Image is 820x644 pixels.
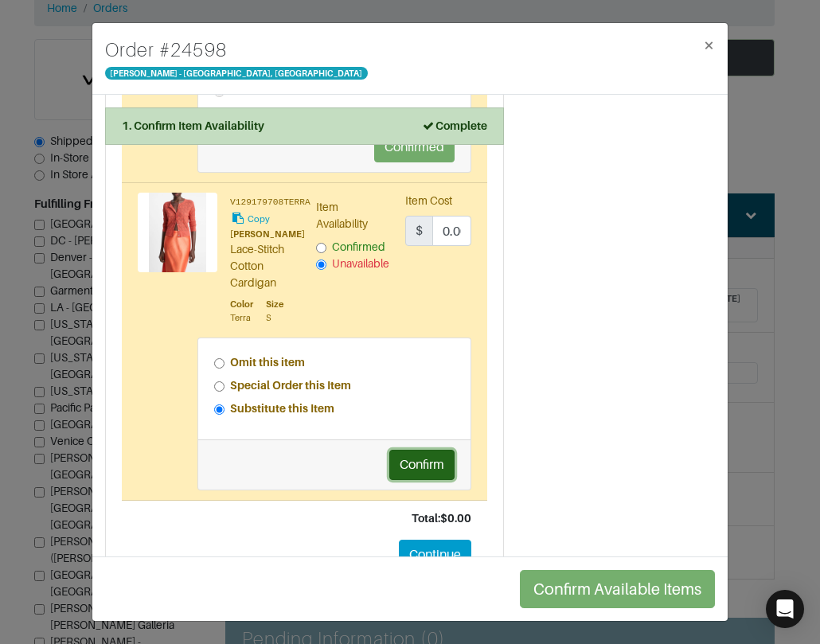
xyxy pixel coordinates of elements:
[266,298,283,311] div: Size
[316,199,381,232] label: Item Availability
[105,36,368,64] h4: Order # 24598
[374,132,455,162] button: Confirmed
[520,570,715,608] button: Confirm Available Items
[214,404,225,415] input: Substitute this Item
[230,197,310,207] small: V129179708TERRA
[703,34,715,56] span: ×
[138,510,471,527] div: Total: $0.00
[230,379,351,392] strong: Special Order this Item
[421,119,487,132] strong: Complete
[214,358,225,369] input: Omit this item
[389,450,455,480] button: Confirm
[405,193,452,209] label: Item Cost
[266,311,283,325] div: S
[230,241,310,291] div: Lace-Stitch Cotton Cardigan
[230,209,271,228] button: Copy
[332,240,385,253] span: Confirmed
[230,298,253,311] div: Color
[105,67,368,80] span: [PERSON_NAME] - [GEOGRAPHIC_DATA], [GEOGRAPHIC_DATA]
[230,311,253,325] div: Terra
[316,260,326,270] input: Unavailable
[230,402,334,415] strong: Substitute this Item
[122,119,264,132] strong: 1. Confirm Item Availability
[138,193,217,272] img: Product
[766,590,804,628] div: Open Intercom Messenger
[248,214,270,224] small: Copy
[405,216,433,246] span: $
[214,381,225,392] input: Special Order this Item
[316,243,326,253] input: Confirmed
[332,257,389,270] span: Unavailable
[230,356,305,369] strong: Omit this item
[399,540,471,570] button: Continue
[690,23,728,68] button: Close
[230,228,310,241] div: [PERSON_NAME]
